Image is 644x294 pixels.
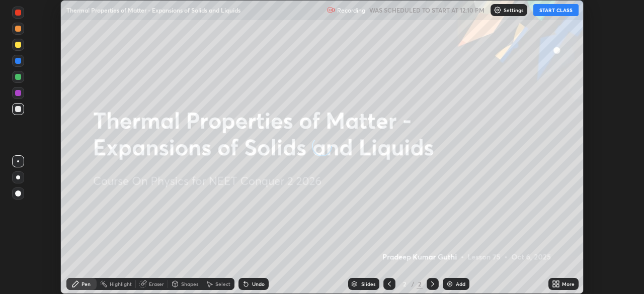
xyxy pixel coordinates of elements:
div: Pen [82,281,91,286]
img: recording.375f2c34.svg [327,6,335,14]
div: More [562,281,575,286]
div: / [412,281,415,287]
div: Shapes [181,281,198,286]
div: Add [456,281,465,286]
div: 2 [399,281,410,287]
p: Recording [337,7,365,14]
h5: WAS SCHEDULED TO START AT 12:10 PM [369,6,485,15]
p: Thermal Properties of Matter - Expansions of Solids and Liquids [66,6,240,14]
div: Highlight [110,281,132,286]
button: START CLASS [533,4,579,16]
div: Select [215,281,230,286]
div: Slides [361,281,375,286]
div: Undo [252,281,265,286]
img: add-slide-button [446,280,454,288]
div: 2 [417,279,423,288]
p: Settings [504,8,523,13]
div: Eraser [149,281,164,286]
img: class-settings-icons [494,6,502,14]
